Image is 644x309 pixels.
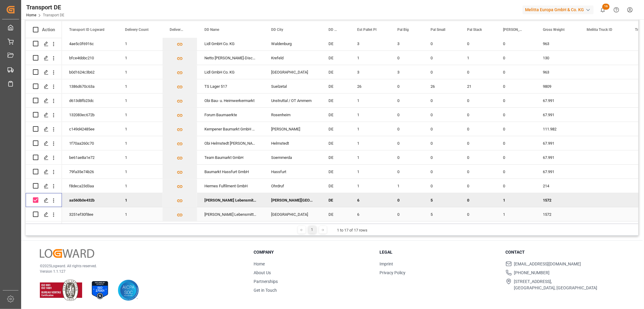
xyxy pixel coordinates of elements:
[460,51,496,65] div: 1
[118,179,162,193] div: 1
[26,136,62,150] div: Press SPACE to select this row.
[309,226,316,234] div: 1
[264,136,321,150] div: Helmstedt
[423,207,460,221] div: 5
[536,94,579,107] div: 67.991
[350,37,390,51] div: 3
[423,65,460,79] div: 0
[321,193,350,207] div: DE
[514,278,598,291] span: [STREET_ADDRESS], [GEOGRAPHIC_DATA], [GEOGRAPHIC_DATA]
[328,28,337,32] span: DD Country
[423,165,460,179] div: 0
[543,28,565,32] span: Gross Weight
[536,122,579,136] div: 111.982
[390,207,423,221] div: 0
[62,193,118,207] div: aa560b0e432b
[460,94,496,107] div: 0
[350,179,390,193] div: 1
[40,269,239,274] p: Version 1.1.127
[460,79,496,93] div: 21
[264,165,321,179] div: Hassfurt
[62,94,118,107] div: d613d8fb23dc
[118,122,162,136] div: 1
[460,193,496,207] div: 0
[118,37,162,51] div: 1
[350,136,390,150] div: 1
[197,193,264,207] div: [PERSON_NAME] Lebensmittelfilialbetrieb
[460,122,496,136] div: 0
[264,207,321,221] div: [GEOGRAPHIC_DATA]
[423,94,460,107] div: 0
[62,108,118,122] div: 132083ec672b
[380,270,405,275] a: Privacy Policy
[254,261,265,266] a: Home
[536,65,579,79] div: 963
[118,165,162,179] div: 1
[62,165,118,179] div: 79fa35e74b26
[197,65,264,79] div: Lidl GmbH Co. KG
[380,249,498,255] h3: Legal
[321,79,350,93] div: DE
[536,150,579,164] div: 67.991
[380,261,393,266] a: Imprint
[321,108,350,122] div: DE
[40,263,239,269] p: © 2025 Logward. All rights reserved.
[26,165,62,179] div: Press SPACE to select this row.
[423,136,460,150] div: 0
[62,65,118,79] div: b0d1624c3b62
[321,150,350,164] div: DE
[350,108,390,122] div: 1
[496,207,536,221] div: 1
[62,150,118,164] div: be61ae8a1e72
[62,37,118,51] div: 4ae5c0f6916c
[460,108,496,122] div: 0
[197,207,264,221] div: [PERSON_NAME] Lebensmittelfilialbetrieb
[496,193,536,207] div: 1
[496,122,536,136] div: 0
[197,37,264,51] div: Lidl GmbH Co. KG
[197,150,264,164] div: Team Baumarkt GmbH
[118,280,139,301] img: AICPA SOC
[197,51,264,65] div: Netto [PERSON_NAME]-Discount
[321,51,350,65] div: DE
[390,108,423,122] div: 0
[496,37,536,51] div: 0
[197,122,264,136] div: Kempener Baumarkt GmbH Co. KG
[357,28,376,32] span: Est Pallet Pl
[523,5,594,14] div: Melitta Europa GmbH & Co. KG
[390,193,423,207] div: 0
[254,270,271,275] a: About Us
[536,37,579,51] div: 963
[118,108,162,122] div: 1
[118,79,162,93] div: 1
[536,79,579,93] div: 9809
[197,108,264,122] div: Forum Baumaerkte
[496,65,536,79] div: 0
[536,108,579,122] div: 67.991
[118,207,162,221] div: 1
[26,65,62,79] div: Press SPACE to select this row.
[264,108,321,122] div: Rosenheim
[350,122,390,136] div: 1
[69,28,104,32] span: Transport ID Logward
[62,51,118,65] div: bfce46bbc210
[397,28,409,32] span: Pal Big
[271,28,283,32] span: DD City
[197,79,264,93] div: TS Lager 517
[423,179,460,193] div: 0
[423,37,460,51] div: 0
[118,136,162,150] div: 1
[264,79,321,93] div: Suelzetal
[321,122,350,136] div: DE
[62,207,118,221] div: 3251ef30f8ee
[390,165,423,179] div: 0
[460,150,496,164] div: 0
[264,179,321,193] div: Ohrdruf
[254,279,278,284] a: Partnerships
[26,193,62,207] div: Press SPACE to deselect this row.
[350,65,390,79] div: 3
[321,179,350,193] div: DE
[197,165,264,179] div: Baumarkt Hassfurt GmbH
